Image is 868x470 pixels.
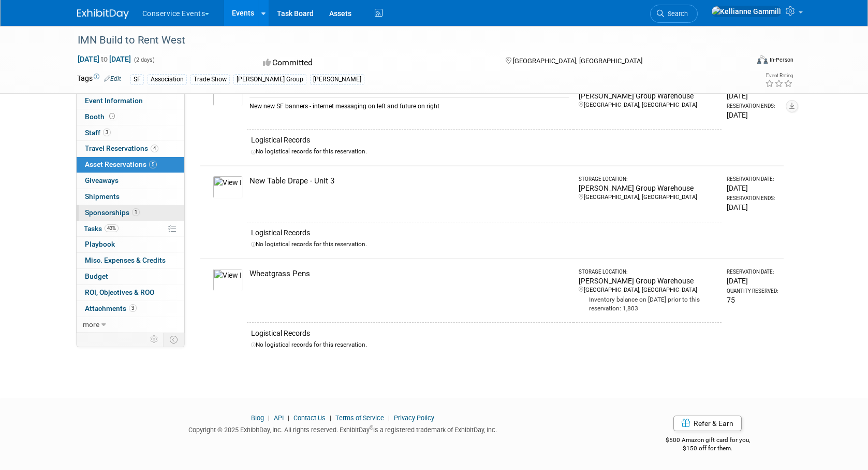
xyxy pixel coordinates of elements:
[579,91,718,101] div: [PERSON_NAME] Group Warehouse
[727,110,779,120] div: [DATE]
[711,6,782,17] img: Kellianne Gammill
[727,91,779,101] div: [DATE]
[673,416,742,431] a: Refer & Earn
[251,414,264,422] a: Blog
[251,227,718,238] div: Logistical Records
[151,145,158,152] span: 4
[251,135,718,145] div: Logistical Records
[77,285,184,301] a: ROI, Objectives & ROO
[386,414,392,422] span: |
[249,268,569,279] div: Wheatgrass Pens
[727,295,779,305] div: 75
[85,272,108,280] span: Budget
[513,57,642,65] span: [GEOGRAPHIC_DATA], [GEOGRAPHIC_DATA]
[129,304,137,312] span: 3
[85,160,157,168] span: Asset Reservations
[727,268,779,276] div: Reservation Date:
[579,286,718,294] div: [GEOGRAPHIC_DATA], [GEOGRAPHIC_DATA]
[85,288,154,296] span: ROI, Objectives & ROO
[85,176,119,184] span: Giveaways
[163,333,184,346] td: Toggle Event Tabs
[77,221,184,237] a: Tasks43%
[335,414,384,422] a: Terms of Service
[77,205,184,221] a: Sponsorships1
[687,54,794,69] div: Event Format
[579,276,718,286] div: [PERSON_NAME] Group Warehouse
[249,176,569,187] div: New Table Drape - Unit 3
[130,74,144,85] div: SF
[251,340,718,349] div: No logistical records for this reservation.
[650,5,698,23] a: Search
[579,183,718,193] div: [PERSON_NAME] Group Warehouse
[85,96,143,105] span: Event Information
[74,31,733,50] div: IMN Build to Rent West
[370,425,373,431] sup: ®
[99,55,109,63] span: to
[77,301,184,317] a: Attachments3
[77,93,184,109] a: Event Information
[293,414,326,422] a: Contact Us
[310,74,364,85] div: [PERSON_NAME]
[765,73,793,78] div: Event Rating
[727,288,779,295] div: Quantity Reserved:
[249,97,569,111] div: New new SF banners - internet messaging on left and future on right
[579,101,718,109] div: [GEOGRAPHIC_DATA], [GEOGRAPHIC_DATA]
[260,54,489,72] div: Committed
[213,176,243,198] img: View Images
[133,56,155,63] span: (2 days)
[85,256,166,264] span: Misc. Expenses & Credits
[77,125,184,141] a: Staff3
[727,202,779,212] div: [DATE]
[77,157,184,173] a: Asset Reservations5
[624,444,791,453] div: $150 off for them.
[190,74,230,85] div: Trade Show
[85,144,158,152] span: Travel Reservations
[664,10,688,18] span: Search
[727,183,779,193] div: [DATE]
[77,173,184,189] a: Giveaways
[85,208,140,217] span: Sponsorships
[727,195,779,202] div: Reservation Ends:
[77,54,131,64] span: [DATE] [DATE]
[77,141,184,156] a: Travel Reservations4
[77,423,609,435] div: Copyright © 2025 ExhibitDay, Inc. All rights reserved. ExhibitDay is a registered trademark of Ex...
[85,192,120,201] span: Shipments
[233,74,306,85] div: [PERSON_NAME] Group
[77,317,184,333] a: more
[132,208,140,216] span: 1
[213,268,243,291] img: View Images
[85,112,117,121] span: Booth
[757,55,768,64] img: Format-Inperson.png
[251,328,718,338] div: Logistical Records
[727,276,779,286] div: [DATE]
[105,224,119,232] span: 43%
[104,75,121,82] a: Edit
[85,304,137,312] span: Attachments
[85,240,115,248] span: Playbook
[579,176,718,183] div: Storage Location:
[251,240,718,249] div: No logistical records for this reservation.
[579,268,718,276] div: Storage Location:
[769,56,793,64] div: In-Person
[274,414,284,422] a: API
[149,161,157,168] span: 5
[77,109,184,125] a: Booth
[145,333,164,346] td: Personalize Event Tab Strip
[77,253,184,268] a: Misc. Expenses & Credits
[77,9,129,19] img: ExhibitDay
[727,103,779,110] div: Reservation Ends:
[727,176,779,183] div: Reservation Date:
[107,112,117,120] span: Booth not reserved yet
[148,74,187,85] div: Association
[77,269,184,284] a: Budget
[77,189,184,205] a: Shipments
[266,414,272,422] span: |
[327,414,334,422] span: |
[85,129,111,137] span: Staff
[84,224,119,233] span: Tasks
[103,129,111,136] span: 3
[251,147,718,156] div: No logistical records for this reservation.
[394,414,434,422] a: Privacy Policy
[213,83,243,106] img: View Images
[579,294,718,313] div: Inventory balance on [DATE] prior to this reservation: 1,803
